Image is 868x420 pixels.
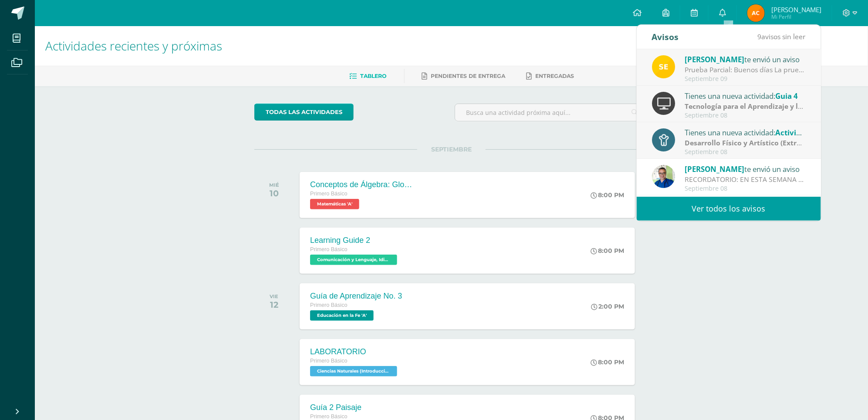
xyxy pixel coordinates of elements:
[685,163,806,175] div: te envió un aviso
[775,91,798,101] span: Guia 4
[417,145,486,153] span: SEPTIEMBRE
[310,236,399,245] div: Learning Guide 2
[758,32,762,41] span: 9
[45,37,222,54] span: Actividades recientes y próximas
[310,246,347,252] span: Primero Básico
[747,4,765,22] img: d1051fb333af483f9f57ab22d32b3760.png
[685,148,806,156] div: Septiembre 08
[591,191,625,199] div: 8:00 PM
[771,13,821,20] span: Mi Perfil
[637,197,821,221] a: Ver todos los avisos
[361,73,387,79] span: Tablero
[591,358,625,366] div: 8:00 PM
[431,73,506,79] span: Pendientes de entrega
[270,293,278,299] div: VIE
[591,247,625,255] div: 8:00 PM
[771,5,821,14] span: [PERSON_NAME]
[310,292,402,301] div: Guía de Aprendizaje No. 3
[685,164,744,174] span: [PERSON_NAME]
[310,403,399,412] div: Guía 2 Paisaje
[685,75,806,83] div: Septiembre 09
[310,180,415,189] div: Conceptos de Álgebra: Glosario
[310,366,397,376] span: Ciencias Naturales (Introducción a la Biología) 'A'
[685,127,806,138] div: Tienes una nueva actividad:
[270,299,278,310] div: 12
[685,54,806,65] div: te envió un aviso
[652,25,679,49] div: Avisos
[652,55,675,78] img: 03c2987289e60ca238394da5f82a525a.png
[310,302,347,308] span: Primero Básico
[685,65,806,75] div: Prueba Parcial: Buenos días La prueba Parcial se realizará la próxima semana en los siguientes dí...
[310,255,397,265] span: Comunicación y Lenguaje, Idioma Extranjero Inglés 'A'
[455,104,648,121] input: Busca una actividad próxima aquí...
[310,413,347,420] span: Primero Básico
[685,138,836,148] strong: Desarrollo Físico y Artístico (Extracurricular)
[350,69,387,83] a: Tablero
[685,112,806,119] div: Septiembre 08
[310,199,359,209] span: Matemáticas 'A'
[269,188,279,198] div: 10
[652,165,675,188] img: 692ded2a22070436d299c26f70cfa591.png
[685,54,744,64] span: [PERSON_NAME]
[310,191,347,197] span: Primero Básico
[310,358,347,364] span: Primero Básico
[685,185,806,192] div: Septiembre 08
[685,175,806,185] div: RECORDATORIO: EN ESTA SEMANA SE DEBE DE ENTREGAR LA MAQUETA. DE PREFERENCIA ENTREGARLO EL DÍA DE ...
[310,347,399,356] div: LABORATORIO
[310,310,374,321] span: Educación en la Fe 'A'
[685,101,806,111] div: | Zona
[269,182,279,188] div: MIÉ
[536,73,574,79] span: Entregadas
[685,90,806,101] div: Tienes una nueva actividad:
[758,32,806,41] span: avisos sin leer
[591,302,625,310] div: 2:00 PM
[422,69,506,83] a: Pendientes de entrega
[527,69,574,83] a: Entregadas
[254,104,354,121] a: todas las Actividades
[685,138,806,148] div: | Zona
